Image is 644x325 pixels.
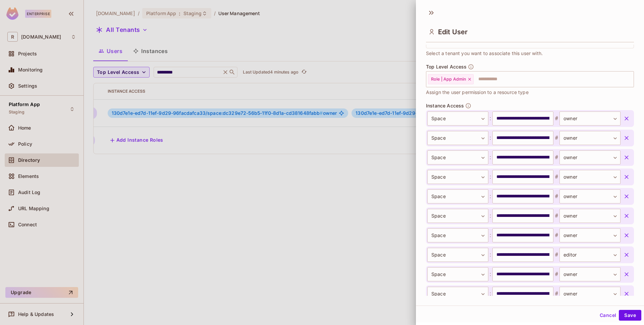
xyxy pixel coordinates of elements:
button: Open [630,78,632,80]
span: # [553,134,559,142]
span: : [488,270,492,278]
span: # [553,231,559,239]
span: Role | App Admin [431,77,466,82]
span: # [553,192,559,200]
div: owner [559,170,621,184]
span: # [553,251,559,259]
span: Select a tenant you want to associate this user with. [426,50,543,57]
span: Top Level Access [426,64,467,69]
span: Edit User [438,28,468,36]
div: Role | App Admin [428,74,474,84]
div: owner [559,131,621,145]
span: # [553,153,559,161]
div: Space [427,209,488,223]
div: Space [427,189,488,203]
span: # [553,270,559,278]
span: : [488,173,492,181]
div: Space [427,150,488,165]
span: Instance Access [426,103,464,108]
button: Cancel [597,310,619,321]
div: Space [427,111,488,126]
div: owner [559,111,621,126]
div: Space [427,287,488,301]
span: # [553,173,559,181]
div: owner [559,209,621,223]
div: Space [427,248,488,262]
button: Save [619,310,641,321]
span: : [488,231,492,239]
div: editor [559,248,621,262]
span: # [553,212,559,220]
div: owner [559,189,621,203]
span: : [488,212,492,220]
span: : [488,153,492,161]
div: Space [427,170,488,184]
span: # [553,290,559,298]
span: # [553,114,559,123]
span: : [488,290,492,298]
span: : [488,114,492,123]
div: owner [559,267,621,281]
div: Space [427,228,488,242]
span: : [488,192,492,200]
div: owner [559,150,621,165]
div: Space [427,131,488,145]
div: owner [559,228,621,242]
span: : [488,251,492,259]
div: Space [427,267,488,281]
span: : [488,134,492,142]
span: Assign the user permission to a resource type [426,89,529,96]
div: owner [559,287,621,301]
